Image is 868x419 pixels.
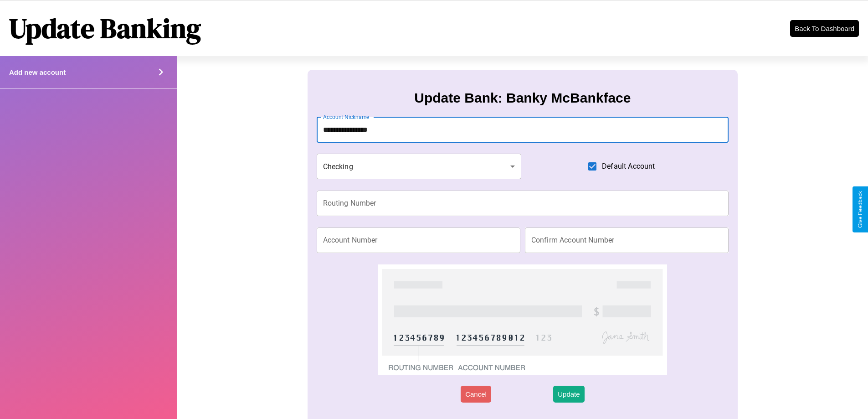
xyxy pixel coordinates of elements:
img: check [378,264,667,375]
label: Account Nickname [323,113,370,121]
button: Cancel [461,386,491,403]
h3: Update Bank: Banky McBankface [414,90,631,106]
div: Give Feedback [857,191,863,228]
h4: Add new account [9,68,66,76]
h1: Update Banking [9,10,201,47]
span: Default Account [602,161,655,172]
div: Checking [317,154,522,179]
button: Update [553,386,584,403]
button: Back To Dashboard [790,20,859,37]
